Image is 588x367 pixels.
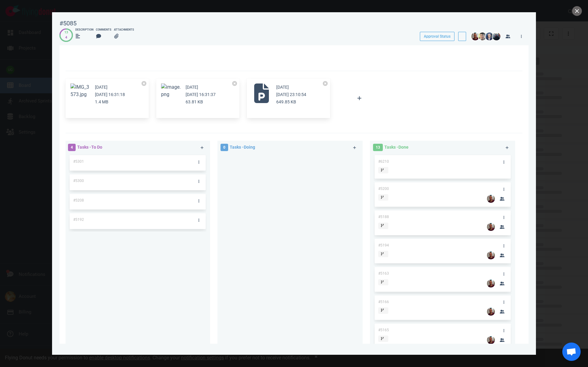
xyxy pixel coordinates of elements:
[186,99,203,104] small: 63.81 KB
[487,251,495,259] img: 26
[75,28,93,32] div: Description
[492,32,500,40] img: 26
[276,99,296,104] small: 649.85 KB
[64,30,68,35] div: 13
[276,85,289,90] small: [DATE]
[95,85,107,90] small: [DATE]
[186,92,216,97] small: [DATE] 16:31:37
[487,223,495,231] img: 26
[96,28,111,32] div: Comments
[68,144,76,151] span: 4
[384,145,409,150] span: Tasks - Done
[572,6,582,16] button: close
[378,243,389,247] span: #5194
[73,217,84,222] span: #5192
[485,32,493,40] img: 26
[420,32,454,41] button: Approval Status
[471,32,479,40] img: 26
[378,159,389,164] span: #6210
[487,336,495,344] img: 26
[70,83,90,98] button: Zoom image
[562,343,581,361] div: Ανοιχτή συνομιλία
[73,198,84,202] span: #5208
[378,328,389,332] span: #5165
[221,144,228,151] span: 0
[64,35,68,40] div: 4
[378,187,389,191] span: #5200
[378,300,389,304] span: #5166
[378,271,389,276] span: #5163
[73,179,84,183] span: #5300
[77,145,102,150] span: Tasks - To Do
[230,145,255,150] span: Tasks - Doing
[487,195,495,203] img: 26
[59,20,77,27] div: #5085
[378,215,389,219] span: #5188
[487,280,495,287] img: 26
[95,92,125,97] small: [DATE] 16:31:18
[487,308,495,316] img: 26
[161,83,181,98] button: Zoom image
[73,159,84,164] span: #5301
[95,99,108,104] small: 1.4 MB
[373,144,383,151] span: 13
[186,85,198,90] small: [DATE]
[478,32,486,40] img: 26
[114,28,134,32] div: Attachments
[276,92,306,97] small: [DATE] 23:10:54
